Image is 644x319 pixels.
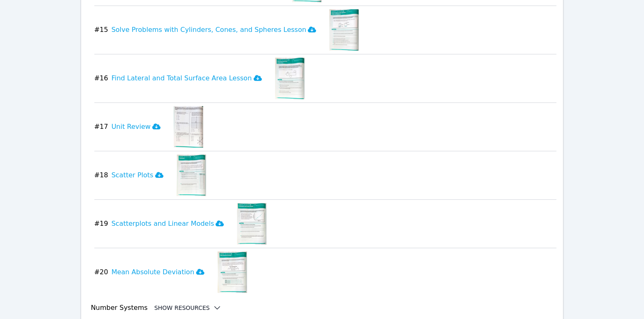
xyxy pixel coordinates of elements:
span: # 18 [94,170,108,180]
h3: Find Lateral and Total Surface Area Lesson [111,73,262,83]
button: #17Unit Review [94,106,168,147]
button: #15Solve Problems with Cylinders, Cones, and Spheres Lesson [94,9,323,51]
span: # 15 [94,25,108,35]
button: #18Scatter Plots [94,155,170,196]
img: Mean Absolute Deviation [218,251,247,293]
img: Find Lateral and Total Surface Area Lesson [275,58,305,99]
h3: Unit Review [111,122,161,132]
button: Show Resources [154,304,221,312]
h3: Scatter Plots [111,170,163,180]
h3: Solve Problems with Cylinders, Cones, and Spheres Lesson [111,25,316,35]
h3: Scatterplots and Linear Models [111,219,224,229]
span: # 17 [94,122,108,132]
span: # 19 [94,219,108,229]
span: # 20 [94,267,108,277]
img: Scatter Plots [177,155,206,196]
img: Scatterplots and Linear Models [237,203,267,244]
h3: Number Systems [91,303,148,313]
button: #16Find Lateral and Total Surface Area Lesson [94,58,269,99]
img: Solve Problems with Cylinders, Cones, and Spheres Lesson [329,9,359,51]
span: # 16 [94,73,108,83]
img: Unit Review [174,106,203,147]
h3: Mean Absolute Deviation [111,267,204,277]
button: #20Mean Absolute Deviation [94,251,211,293]
button: #19Scatterplots and Linear Models [94,203,231,244]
